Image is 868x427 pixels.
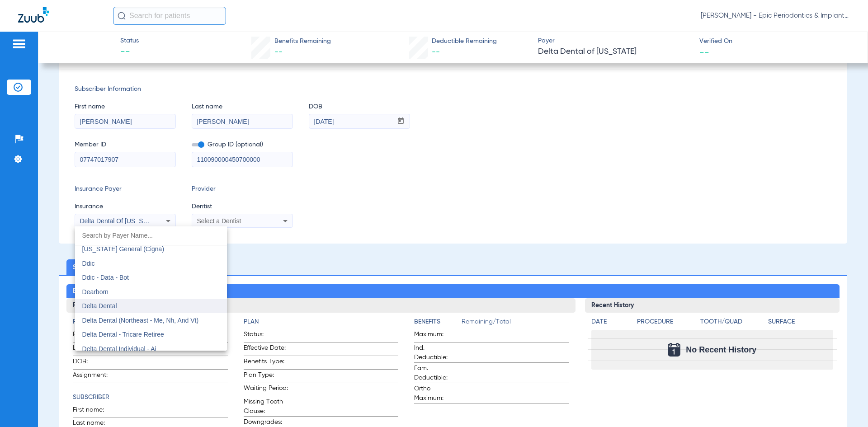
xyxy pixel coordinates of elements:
span: Delta Dental - Tricare Retiree [82,331,164,338]
iframe: Chat Widget [823,384,868,427]
span: Delta Dental (Northeast - Me, Nh, And Vt) [82,317,199,324]
input: dropdown search [75,226,227,245]
span: Ddic - Data - Bot [82,274,129,281]
span: Delta Dental [82,302,117,310]
span: Delta Dental Individual - Ai [82,345,156,352]
span: Ddic [82,260,95,267]
span: [US_STATE] General (Cigna) [82,245,165,253]
span: Dearborn [82,288,108,296]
